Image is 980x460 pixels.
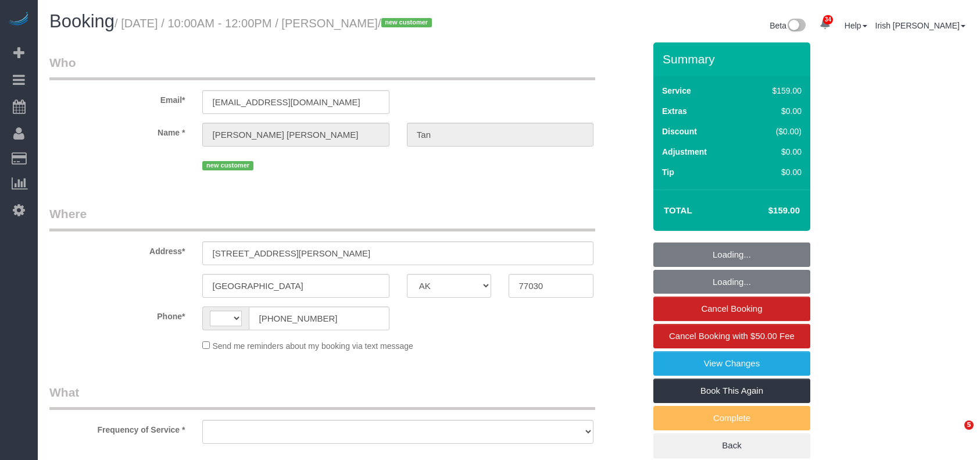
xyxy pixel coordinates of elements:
[249,306,389,330] input: Phone*
[664,205,692,215] strong: Total
[202,123,389,147] input: First Name*
[407,123,593,147] input: Last Name*
[747,105,802,117] div: $0.00
[786,19,806,34] img: New interface
[662,166,674,178] label: Tip
[747,146,802,158] div: $0.00
[662,126,697,137] label: Discount
[653,297,810,321] a: Cancel Booking
[662,105,687,117] label: Extras
[747,166,802,178] div: $0.00
[653,379,810,403] a: Book This Again
[49,384,595,410] legend: What
[212,341,413,351] span: Send me reminders about my booking via text message
[41,306,194,322] label: Phone*
[202,161,253,170] span: new customer
[381,18,432,27] span: new customer
[49,205,595,231] legend: Where
[653,351,810,376] a: View Changes
[41,420,194,436] label: Frequency of Service *
[875,21,965,30] a: Irish [PERSON_NAME]
[202,274,389,298] input: City*
[7,12,30,28] img: Automaid Logo
[41,90,194,106] label: Email*
[49,54,595,80] legend: Who
[202,90,389,114] input: Email*
[845,21,867,30] a: Help
[814,12,836,37] a: 34
[662,146,707,158] label: Adjustment
[49,11,115,31] span: Booking
[940,420,968,448] iframe: Intercom live chat
[115,17,435,30] small: / [DATE] / 10:00AM - 12:00PM / [PERSON_NAME]
[653,324,810,348] a: Cancel Booking with $50.00 Fee
[747,85,802,97] div: $159.00
[41,123,194,138] label: Name *
[770,21,806,30] a: Beta
[734,206,800,216] h4: $159.00
[662,85,691,97] label: Service
[653,433,810,458] a: Back
[964,420,974,430] span: 5
[378,17,435,30] span: /
[41,241,194,257] label: Address*
[823,15,833,24] span: 34
[663,52,804,66] h3: Summary
[747,126,802,137] div: ($0.00)
[509,274,593,298] input: Zip Code*
[669,331,795,341] span: Cancel Booking with $50.00 Fee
